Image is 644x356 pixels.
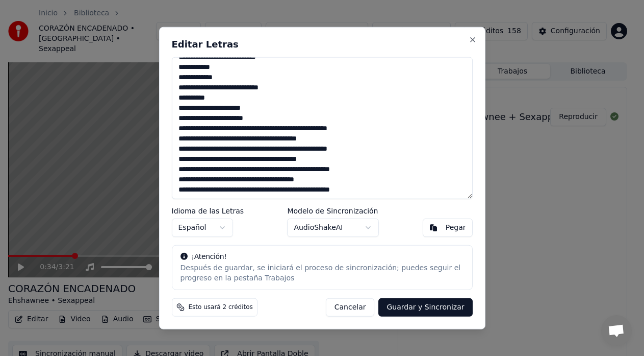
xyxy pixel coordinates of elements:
div: Pegar [446,223,466,233]
button: Pegar [423,219,473,237]
button: Cancelar [326,298,375,317]
div: Después de guardar, se iniciará el proceso de sincronización; puedes seguir el progreso en la pes... [181,263,464,283]
span: Esto usará 2 créditos [189,303,253,312]
button: Guardar y Sincronizar [378,298,472,317]
label: Idioma de las Letras [172,207,244,215]
div: ¡Atención! [181,252,464,262]
label: Modelo de Sincronización [287,207,379,215]
h2: Editar Letras [172,39,473,49]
